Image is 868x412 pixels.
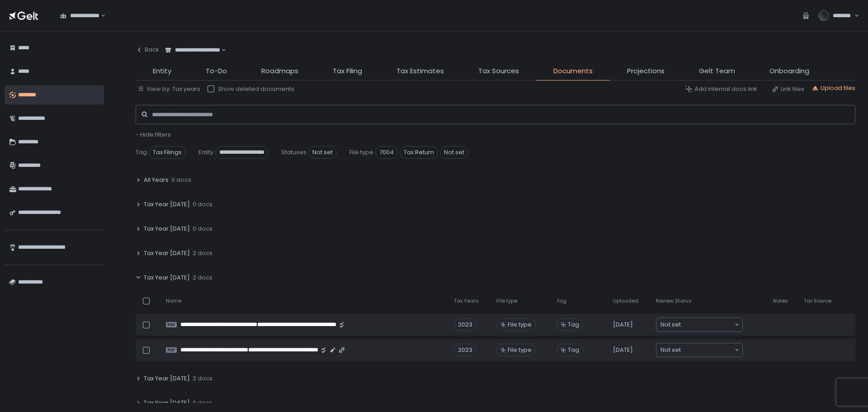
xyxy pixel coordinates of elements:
div: Search for option [159,41,226,60]
button: View by: Tax years [137,85,200,93]
span: 2 docs [193,249,212,257]
span: Tax Year [DATE] [144,200,190,208]
span: Gelt Team [699,66,735,76]
span: 0 docs [193,399,212,407]
span: Tax Estimates [396,66,444,76]
div: Search for option [656,318,742,331]
span: Tax Filing [333,66,362,76]
input: Search for option [681,346,734,355]
span: Statuses [281,148,307,156]
span: Roadmaps [261,66,298,76]
button: Back [136,41,159,59]
span: Notes [773,298,788,304]
span: 0 docs [171,176,191,184]
span: 2 docs [193,374,212,383]
input: Search for option [220,46,221,55]
span: Not set [440,146,468,159]
span: File type [349,148,373,156]
span: File type [496,298,517,304]
div: Back [136,46,159,54]
span: Tag [568,321,579,329]
div: Search for option [656,343,742,357]
div: 2023 [454,318,476,331]
span: Tax Year [DATE] [144,274,190,282]
span: Tax Filings [149,146,186,159]
button: Link files [772,85,804,93]
span: Tax Source [804,298,831,304]
span: Not set [660,320,681,329]
span: Review Status [656,298,692,304]
button: Upload files [811,84,855,92]
span: Name [166,298,181,304]
span: [DATE] [613,346,633,354]
input: Search for option [99,11,100,20]
button: Add internal docs link [685,85,757,93]
span: 0 docs [193,200,212,208]
span: Tax Year [DATE] [144,374,190,383]
span: Not set [660,346,681,355]
div: 2023 [454,344,476,356]
span: - Hide filters [136,130,171,139]
span: Tax Year [DATE] [144,249,190,257]
span: File type [508,346,532,354]
span: Tax Return [400,146,438,159]
input: Search for option [681,320,734,329]
span: Tag [557,298,566,304]
span: 2 docs [193,274,212,282]
button: - Hide filters [136,131,171,139]
span: File type [508,321,532,329]
div: Search for option [54,6,105,25]
span: Uploaded [613,298,638,304]
span: Tag [568,346,579,354]
span: [DATE] [613,321,633,329]
span: Documents [553,66,593,76]
span: 7004 [375,146,398,159]
span: All Years [144,176,169,184]
span: Tax Year [DATE] [144,225,190,233]
span: Tax Years [454,298,479,304]
span: Tax Sources [478,66,519,76]
span: Onboarding [769,66,809,76]
span: 0 docs [193,225,212,233]
span: Not set [308,146,337,159]
span: Projections [627,66,665,76]
span: To-Do [206,66,227,76]
span: Tag [136,148,147,156]
span: Tax Year [DATE] [144,399,190,407]
span: Entity [198,148,213,156]
span: Entity [153,66,171,76]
